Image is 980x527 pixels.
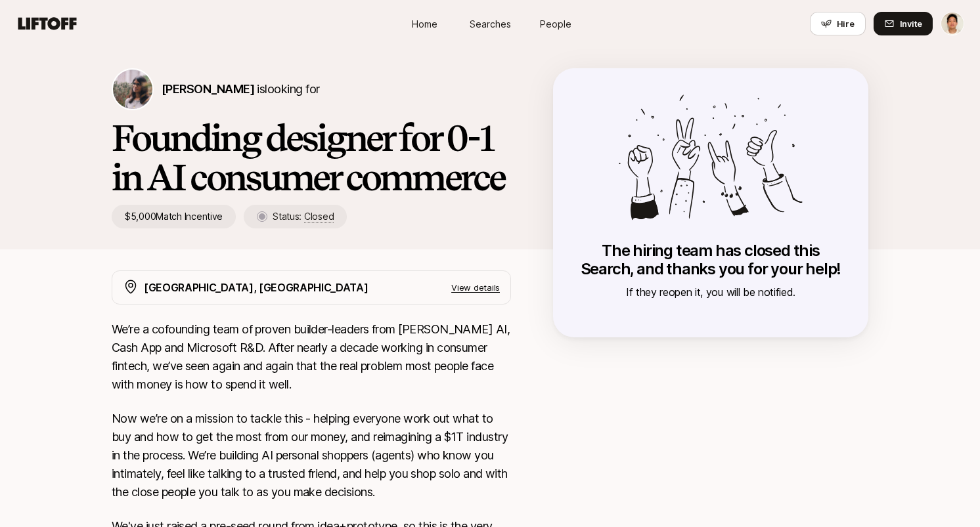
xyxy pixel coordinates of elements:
[113,70,152,109] img: Thish Nadesan
[941,12,964,35] button: Jeremy Chen
[112,410,511,501] p: Now we’re on a mission to tackle this - helping everyone work out what to buy and how to get the ...
[470,17,511,31] span: Searches
[412,17,437,31] span: Home
[304,211,334,222] span: Closed
[391,12,457,36] a: Home
[540,17,571,31] span: People
[451,281,500,294] p: View details
[874,12,933,35] button: Invite
[810,12,866,35] button: Hire
[162,80,319,98] p: is looking for
[162,82,254,96] span: [PERSON_NAME]
[112,118,511,197] h1: Founding designer for 0-1 in AI consumer commerce
[112,320,511,394] p: We’re a cofounding team of proven builder-leaders from [PERSON_NAME] AI, Cash App and Microsoft R...
[144,279,368,296] p: [GEOGRAPHIC_DATA], [GEOGRAPHIC_DATA]
[112,205,236,228] p: $5,000 Match Incentive
[579,242,842,278] p: The hiring team has closed this Search, and thanks you for your help!
[457,12,523,36] a: Searches
[579,284,842,301] p: If they reopen it, you will be notified.
[273,209,334,224] p: Status:
[523,12,589,36] a: People
[900,17,922,30] span: Invite
[941,12,964,35] img: Jeremy Chen
[837,17,855,30] span: Hire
